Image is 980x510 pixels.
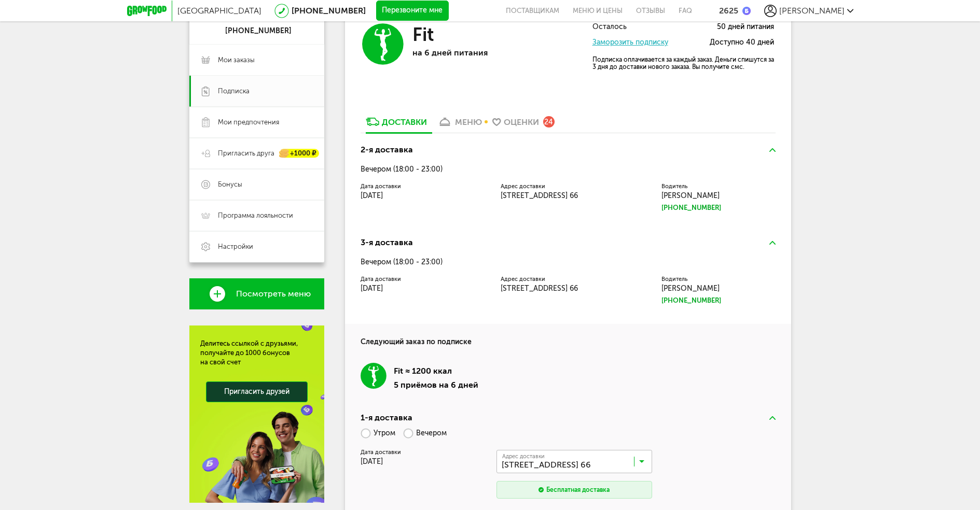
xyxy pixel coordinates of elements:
[361,457,383,466] span: [DATE]
[218,242,253,251] span: Настройки
[592,56,774,70] p: Подписка оплачивается за каждый заказ. Деньги спишутся за 3 дня до доставки нового заказа. Вы пол...
[661,203,776,213] a: [PHONE_NUMBER]
[376,1,449,21] button: Перезвоните мне
[487,116,560,133] a: Оценки 24
[361,116,432,133] a: Доставки
[206,381,308,402] a: Пригласить друзей
[403,424,447,442] label: Вечером
[361,236,413,249] div: 3-я доставка
[779,6,845,16] span: [PERSON_NAME]
[592,23,627,31] span: Осталось
[769,241,776,245] img: arrow-up-green.5eb5f82.svg
[661,277,776,282] label: Водитель
[218,149,274,158] span: Пригласить друга
[280,149,319,158] div: +1000 ₽
[361,258,776,266] div: Вечером (18:00 - 23:00)
[218,211,293,220] span: Программа лояльности
[504,117,539,127] div: Оценки
[200,339,313,367] div: Делитесь ссылкой с друзьями, получайте до 1000 бонусов на свой счет
[218,180,242,189] span: Бонусы
[361,412,412,424] div: 1-я доставка
[218,87,250,96] span: Подписка
[292,6,366,16] a: [PHONE_NUMBER]
[543,116,555,127] div: 24
[361,284,383,293] span: [DATE]
[742,7,751,15] img: bonus_b.cdccf46.png
[218,118,279,127] span: Мои предпочтения
[502,454,545,459] span: Адрес доставки
[382,117,427,127] div: Доставки
[394,379,478,391] div: 5 приёмов на 6 дней
[769,148,776,152] img: arrow-up-green.5eb5f82.svg
[432,116,487,133] a: меню
[394,363,478,379] div: Fit ≈ 1200 ккал
[661,284,720,293] span: [PERSON_NAME]
[717,23,774,31] span: 50 дней питания
[361,191,383,200] span: [DATE]
[546,485,610,494] div: Бесплатная доставка
[189,200,324,231] a: Программа лояльности
[769,416,776,420] img: arrow-up-green.5eb5f82.svg
[719,6,738,16] div: 2625
[661,184,776,189] label: Водитель
[189,169,324,200] a: Бонусы
[361,424,395,442] label: Утром
[501,184,641,189] label: Адрес доставки
[218,55,255,65] span: Мои заказы
[592,38,668,47] a: Заморозить подписку
[412,23,434,46] h3: Fit
[361,165,776,174] div: Вечером (18:00 - 23:00)
[361,324,776,347] h4: Следующий заказ по подписке
[501,277,641,282] label: Адрес доставки
[189,278,324,309] a: Посмотреть меню
[661,191,720,200] span: [PERSON_NAME]
[177,6,261,16] span: [GEOGRAPHIC_DATA]
[361,450,485,455] label: Дата доставки
[189,45,324,76] a: Мои заказы
[710,39,774,47] span: Доступно 40 дней
[501,284,578,293] span: [STREET_ADDRESS] 66
[412,48,563,58] p: на 6 дней питания
[236,289,311,299] span: Посмотреть меню
[189,107,324,138] a: Мои предпочтения
[189,231,324,262] a: Настройки
[361,144,413,156] div: 2-я доставка
[501,191,578,200] span: [STREET_ADDRESS] 66
[189,138,324,169] a: Пригласить друга +1000 ₽
[361,277,485,282] label: Дата доставки
[361,184,485,189] label: Дата доставки
[661,295,776,306] a: [PHONE_NUMBER]
[189,76,324,107] a: Подписка
[225,26,301,36] div: [PHONE_NUMBER]
[455,117,482,127] div: меню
